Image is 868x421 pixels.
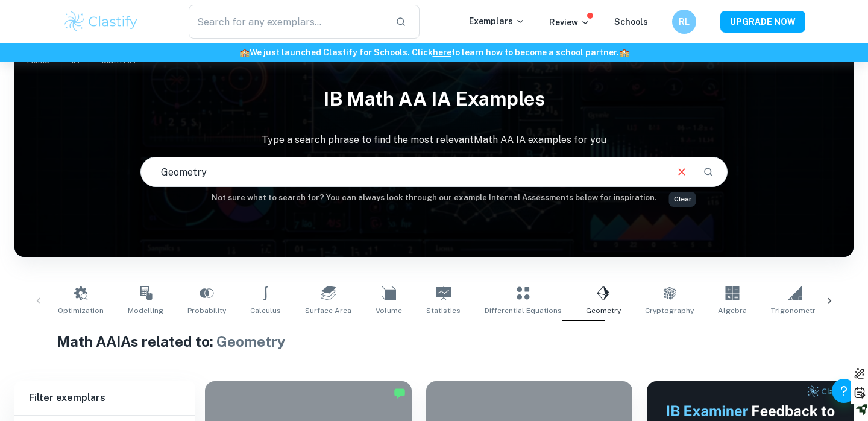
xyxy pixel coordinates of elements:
div: Clear [669,192,696,207]
h1: Math AA IAs related to: [57,331,812,352]
span: Modelling [128,305,163,316]
button: UPGRADE NOW [720,11,805,33]
button: RL [672,10,696,34]
span: Algebra [718,305,747,316]
span: Geometry [216,333,286,350]
p: Type a search phrase to find the most relevant Math AA IA examples for you [14,133,854,147]
button: Clear [670,160,693,183]
img: Clastify logo [63,10,139,34]
button: Help and Feedback [832,379,856,403]
span: Statistics [426,305,461,316]
span: Geometry [586,305,621,316]
h6: Not sure what to search for? You can always look through our example Internal Assessments below f... [14,192,854,204]
img: Marked [394,387,406,399]
h6: RL [678,15,691,28]
h6: We just launched Clastify for Schools. Click to learn how to become a school partner. [2,46,866,59]
input: Search for any exemplars... [189,5,386,39]
a: here [433,48,451,57]
span: Calculus [250,305,281,316]
span: 🏫 [239,48,250,57]
span: Volume [376,305,402,316]
p: Review [549,16,590,29]
a: Schools [614,17,648,27]
input: E.g. modelling a logo, player arrangements, shape of an egg... [141,155,665,189]
h1: IB Math AA IA examples [14,80,854,118]
span: Probability [187,305,226,316]
span: 🏫 [619,48,629,57]
span: Cryptography [645,305,694,316]
span: Surface Area [305,305,351,316]
p: Exemplars [469,14,525,28]
span: Optimization [58,305,104,316]
span: Trigonometry [771,305,819,316]
span: Differential Equations [485,305,562,316]
h6: Filter exemplars [14,381,195,415]
button: Search [698,162,719,182]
